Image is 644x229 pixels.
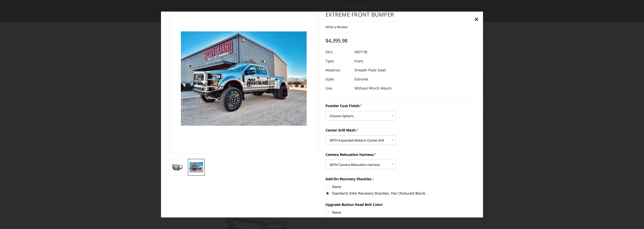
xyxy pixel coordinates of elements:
[169,3,319,154] a: 2017-2022 Ford F250-350 - Freedom Series - Extreme Front Bumper
[472,15,480,23] a: Close
[326,75,351,84] dt: Style:
[326,84,351,93] dt: Use:
[354,84,391,93] dd: Without Winch Mount
[189,162,203,172] img: 2017-2022 Ford F250-350 - Freedom Series - Extreme Front Bumper
[354,48,367,57] dd: NEF17B
[326,103,475,108] label: Powder Coat Finish:
[171,163,184,171] img: 2017-2022 Ford F250-350 - Freedom Series - Extreme Front Bumper
[326,152,475,157] label: Camera Relocation Harness:
[326,210,475,215] label: None
[474,14,479,24] span: ×
[326,184,475,189] label: None
[326,3,475,22] h1: [DATE]-[DATE] Ford F250-350 - Freedom Series - Extreme Front Bumper
[354,75,368,84] dd: Extreme
[326,202,475,207] label: Upgrade Button Head Bolt Color:
[354,66,386,75] dd: Smooth Plate Steel
[326,176,475,181] label: Add-On Recovery Shackles :
[326,66,351,75] dt: Material:
[326,127,475,133] label: Center Grill Mesh:
[326,57,351,66] dt: Type:
[326,216,475,221] label: Black Oxide Stainless Button-Head Bolts
[326,25,347,29] a: Write a Review
[354,57,363,66] dd: Front
[326,191,475,196] label: Standard 3/4in Recovery Shackles, Pair (Textured Black)
[326,37,347,44] span: $4,395.98
[326,48,351,57] dt: SKU:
